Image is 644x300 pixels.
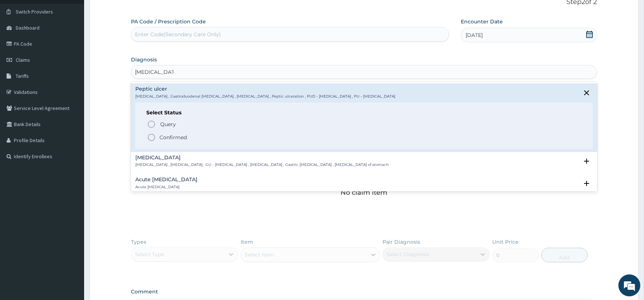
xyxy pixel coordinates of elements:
[582,157,591,166] i: open select status
[131,18,206,25] label: PA Code / Prescription Code
[340,189,387,196] p: No claim item
[135,86,395,92] h4: Peptic ulcer
[16,73,29,79] span: Tariffs
[582,88,591,97] i: close select status
[147,120,156,129] i: status option query
[38,41,123,50] div: Chat with us now
[16,24,39,31] span: Dashboard
[159,134,187,141] p: Confirmed
[461,18,503,25] label: Encounter Date
[135,162,389,167] p: [MEDICAL_DATA] , [MEDICAL_DATA] , GU - [MEDICAL_DATA] , [MEDICAL_DATA] , Gastric [MEDICAL_DATA] ,...
[16,57,30,63] span: Claims
[120,4,138,21] div: Minimize live chat window
[135,177,197,182] h4: Acute [MEDICAL_DATA]
[42,92,101,166] span: We're online!
[147,133,156,142] i: status option filled
[146,110,581,115] h6: Select Status
[160,121,176,128] span: Query
[466,31,483,39] span: [DATE]
[16,8,53,15] span: Switch Providers
[14,37,30,55] img: d_794563401_company_1708531726252_794563401
[131,56,157,63] label: Diagnosis
[135,31,221,38] div: Enter Code(Secondary Care Only)
[135,155,389,160] h4: [MEDICAL_DATA]
[135,94,395,99] p: [MEDICAL_DATA] , Gastroduodenal [MEDICAL_DATA] , [MEDICAL_DATA] , Peptic ulceration , PUD - [MEDI...
[131,289,597,295] label: Comment
[4,200,139,225] textarea: Type your message and hit 'Enter'
[582,179,591,188] i: open select status
[135,185,197,190] p: Acute [MEDICAL_DATA]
